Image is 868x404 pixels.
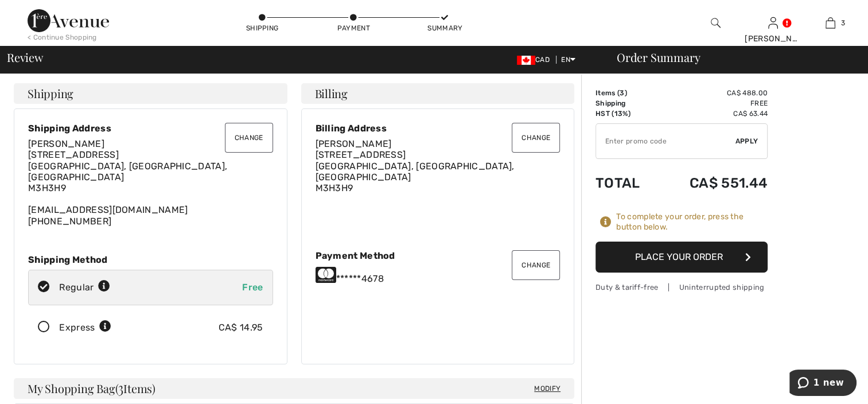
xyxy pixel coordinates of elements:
[768,17,778,28] a: Sign In
[517,56,535,65] img: Canadian Dollar
[826,16,835,30] img: My Bag
[28,88,73,99] span: Shipping
[595,98,658,108] td: Shipping
[316,250,560,261] div: Payment Method
[242,282,263,293] span: Free
[789,370,857,398] iframe: Opens a widget where you can chat to one of our agents
[512,123,560,153] button: Change
[225,123,273,153] button: Change
[28,32,97,42] div: < Continue Shopping
[658,88,768,98] td: CA$ 488.00
[595,282,768,293] div: Duty & tariff-free | Uninterrupted shipping
[28,149,227,193] span: [STREET_ADDRESS] [GEOGRAPHIC_DATA], [GEOGRAPHIC_DATA], [GEOGRAPHIC_DATA] M3H3H9
[59,321,111,335] div: Express
[427,23,462,33] div: Summary
[745,33,801,45] div: [PERSON_NAME]
[841,18,845,28] span: 3
[315,88,348,99] span: Billing
[118,380,123,395] span: 3
[768,16,778,30] img: My Info
[616,212,768,232] div: To complete your order, press the button below.
[316,123,560,134] div: Billing Address
[534,383,560,394] span: Modify
[14,378,574,399] h4: My Shopping Bag
[735,136,758,146] span: Apply
[603,52,861,63] div: Order Summary
[596,124,735,158] input: Promo code
[658,98,768,108] td: Free
[28,138,104,149] span: [PERSON_NAME]
[658,108,768,119] td: CA$ 63.44
[517,56,554,64] span: CAD
[512,250,560,280] button: Change
[595,108,658,119] td: HST (13%)
[28,254,273,265] div: Shipping Method
[620,89,624,97] span: 3
[59,281,110,294] div: Regular
[595,242,768,273] button: Place Your Order
[711,16,721,30] img: search the website
[7,52,43,63] span: Review
[219,321,263,335] div: CA$ 14.95
[595,88,658,98] td: Items ( )
[28,123,273,134] div: Shipping Address
[336,23,371,33] div: Payment
[316,138,392,149] span: [PERSON_NAME]
[316,149,515,193] span: [STREET_ADDRESS] [GEOGRAPHIC_DATA], [GEOGRAPHIC_DATA], [GEOGRAPHIC_DATA] M3H3H9
[115,380,155,396] span: ( Items)
[28,9,109,32] img: 1ère Avenue
[595,164,658,203] td: Total
[802,16,858,30] a: 3
[658,164,768,203] td: CA$ 551.44
[245,23,279,33] div: Shipping
[561,56,575,64] span: EN
[28,138,273,227] div: [EMAIL_ADDRESS][DOMAIN_NAME] [PHONE_NUMBER]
